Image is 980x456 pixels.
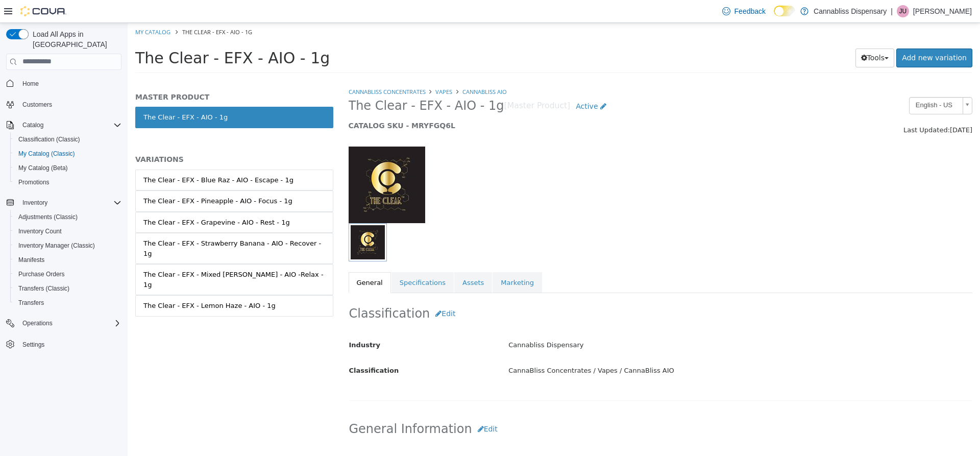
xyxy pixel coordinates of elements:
span: Transfers [18,299,44,307]
a: English - US [781,74,845,91]
span: Classification (Classic) [14,133,121,146]
button: Purchase Orders [10,267,126,281]
button: Edit [302,281,333,300]
span: The Clear - EFX - AIO - 1g [55,5,125,13]
span: The Clear - EFX - AIO - 1g [221,75,377,91]
a: Home [18,78,43,90]
button: Adjustments (Classic) [10,210,126,224]
button: Home [2,76,126,91]
a: Inventory Count [14,225,66,237]
span: Purchase Orders [14,268,121,280]
span: Inventory Count [18,227,62,235]
button: Customers [2,97,126,112]
span: Transfers (Classic) [14,282,121,295]
div: The Clear - EFX - Mixed [PERSON_NAME] - AIO -Relax - 1g [16,247,198,267]
h2: General Information [222,397,845,416]
span: Promotions [14,176,121,188]
a: Customers [18,99,56,111]
a: CannaBliss Concentrates [221,65,298,73]
a: Marketing [365,249,414,271]
p: Cannabliss Dispensary [814,5,887,17]
span: Active [448,79,470,87]
a: Settings [18,339,48,351]
a: Feedback [718,1,770,21]
span: Settings [22,341,44,349]
h2: Classification [222,281,845,300]
span: Home [22,80,39,88]
button: Catalog [18,119,47,131]
span: Operations [22,319,53,327]
button: Inventory [18,197,52,209]
a: Classification (Classic) [14,133,84,146]
span: Catalog [18,119,121,131]
span: Promotions [18,178,50,186]
small: [Master Product] [377,79,443,87]
a: My Catalog [8,5,43,13]
div: The Clear - EFX - Strawberry Banana - AIO - Recover - 1g [16,215,198,235]
span: Customers [18,98,121,111]
span: Adjustments (Classic) [18,213,78,221]
nav: Complex example [6,72,121,378]
button: Transfers (Classic) [10,281,126,296]
span: JU [899,5,907,17]
span: My Catalog (Beta) [18,164,68,172]
span: Manifests [18,256,44,264]
span: Operations [18,317,121,329]
span: My Catalog (Classic) [18,150,75,158]
span: Home [18,77,121,90]
a: Assets [327,249,364,271]
a: Transfers [14,297,48,309]
div: The Clear - EFX - AIO - 1g [373,428,852,446]
span: The Clear - EFX - AIO - 1g [8,26,202,44]
a: Vapes [308,65,325,73]
div: CannaBliss Concentrates / Vapes / CannaBliss AIO [373,339,852,357]
h5: MASTER PRODUCT [8,69,206,79]
img: 150 [221,124,298,200]
input: Dark Mode [774,6,795,16]
span: Classification [222,344,272,351]
button: Edit [345,397,376,416]
div: The Clear - EFX - Pineapple - AIO - Focus - 1g [16,173,165,183]
button: Inventory Manager (Classic) [10,238,126,253]
a: Transfers (Classic) [14,282,73,295]
span: English - US [782,75,831,90]
span: Industry [222,318,253,326]
button: Operations [2,316,126,330]
button: Manifests [10,253,126,267]
a: Inventory Manager (Classic) [14,239,99,252]
span: Load All Apps in [GEOGRAPHIC_DATA] [29,29,121,50]
a: The Clear - EFX - AIO - 1g [8,84,206,105]
span: Last Updated: [776,103,822,111]
span: Manifests [14,254,121,266]
button: Transfers [10,296,126,310]
span: Transfers (Classic) [18,284,69,293]
p: | [891,5,893,17]
span: Adjustments (Classic) [14,211,121,223]
a: Specifications [264,249,326,271]
img: Cova [20,6,66,16]
div: The Clear - EFX - Grapevine - AIO - Rest - 1g [16,195,162,205]
span: Classification (Classic) [18,135,80,143]
span: Inventory [18,197,121,209]
button: Catalog [2,118,126,132]
span: My Catalog (Beta) [14,162,121,174]
span: Inventory Manager (Classic) [18,242,95,250]
a: Promotions [14,176,54,188]
button: Inventory Count [10,224,126,238]
button: Settings [2,337,126,351]
a: My Catalog (Beta) [14,162,72,174]
span: Catalog [22,121,43,129]
a: Manifests [14,254,48,266]
span: Inventory Manager (Classic) [14,239,121,252]
button: Inventory [2,196,126,210]
div: Cannabliss Dispensary [373,314,852,331]
span: My Catalog (Classic) [14,148,121,160]
button: My Catalog (Beta) [10,161,126,175]
a: My Catalog (Classic) [14,148,79,160]
div: Jesse Ulibarri [897,5,909,17]
div: The Clear - EFX - Lemon Haze - AIO - 1g [16,278,148,288]
span: Inventory [22,199,47,207]
div: The Clear - EFX - Blue Raz - AIO - Escape - 1g [16,152,166,162]
a: CannaBliss AIO [335,65,379,73]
